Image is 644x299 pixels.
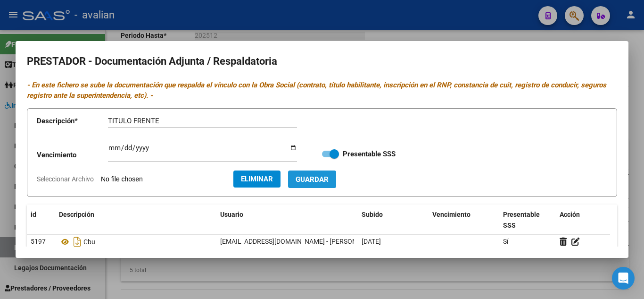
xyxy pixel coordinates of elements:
i: Descargar documento [71,234,83,249]
i: - En este fichero se sube la documentación que respalda el vínculo con la Obra Social (contrato, ... [27,81,606,100]
span: [EMAIL_ADDRESS][DOMAIN_NAME] - [PERSON_NAME] [220,238,380,245]
span: id [31,211,36,218]
span: Guardar [296,175,329,184]
span: Sí [503,238,508,245]
span: [DATE] [362,238,381,245]
strong: Presentable SSS [343,150,396,158]
button: Guardar [288,171,336,188]
p: Descripción [37,116,108,127]
span: 5197 [31,238,46,245]
h2: PRESTADOR - Documentación Adjunta / Respaldatoria [27,52,617,70]
datatable-header-cell: Descripción [55,205,216,236]
datatable-header-cell: Vencimiento [429,205,499,236]
span: Descripción [59,211,94,218]
datatable-header-cell: Usuario [216,205,358,236]
p: Vencimiento [37,150,108,161]
span: Seleccionar Archivo [37,175,94,183]
datatable-header-cell: Presentable SSS [499,205,556,236]
span: Acción [560,211,580,218]
datatable-header-cell: Subido [358,205,429,236]
datatable-header-cell: id [27,205,55,236]
span: Usuario [220,211,243,218]
span: Subido [362,211,383,218]
button: Eliminar [233,171,281,188]
datatable-header-cell: Acción [556,205,603,236]
div: Open Intercom Messenger [612,267,635,290]
span: Cbu [83,238,95,246]
span: Presentable SSS [503,211,540,229]
span: Eliminar [241,175,273,183]
span: Vencimiento [432,211,471,218]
